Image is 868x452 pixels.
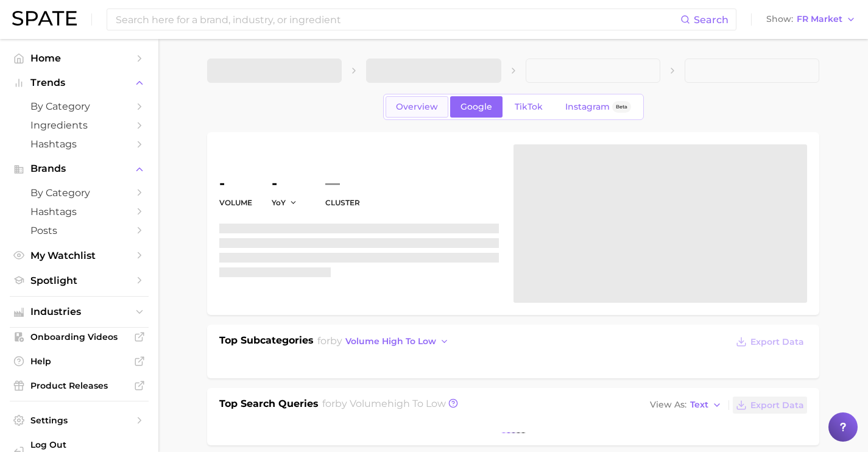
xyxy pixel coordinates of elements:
span: Ingredients [30,119,128,131]
h1: Top Search Queries [219,397,319,414]
a: Home [10,49,149,68]
span: Export Data [750,337,804,347]
span: Onboarding Videos [30,331,128,342]
dt: volume [219,196,252,210]
input: Search here for a brand, industry, or ingredient [115,9,680,30]
a: InstagramBeta [555,96,641,118]
span: Search [694,14,729,26]
button: ShowFR Market [763,12,859,27]
span: — [325,176,340,191]
a: TikTok [504,96,553,118]
span: Log Out [30,439,139,450]
a: My Watchlist [10,246,149,265]
a: Overview [386,96,448,118]
span: Text [690,401,708,408]
a: Settings [10,411,149,429]
button: volume high to low [342,333,453,350]
span: Brands [30,163,128,174]
button: Industries [10,303,149,321]
span: for by [317,335,453,347]
dd: - [272,176,306,191]
span: Settings [30,415,128,426]
button: Export Data [733,333,807,350]
span: TikTok [515,102,543,112]
span: Product Releases [30,380,128,391]
span: Spotlight [30,275,128,286]
span: View As [650,401,686,408]
span: Show [766,16,793,23]
a: Ingredients [10,116,149,135]
span: by Category [30,101,128,112]
span: high to low [387,398,446,409]
a: by Category [10,97,149,116]
a: Help [10,352,149,370]
span: FR Market [797,16,842,23]
span: Posts [30,225,128,236]
button: YoY [272,197,298,208]
a: Google [450,96,503,118]
span: volume high to low [345,336,436,347]
span: Home [30,52,128,64]
a: Posts [10,221,149,240]
a: by Category [10,183,149,202]
span: Hashtags [30,138,128,150]
span: Google [460,102,492,112]
h1: Top Subcategories [219,333,314,351]
a: Onboarding Videos [10,328,149,346]
button: Brands [10,160,149,178]
span: Beta [616,102,627,112]
a: Hashtags [10,135,149,154]
span: My Watchlist [30,250,128,261]
button: Trends [10,74,149,92]
span: Hashtags [30,206,128,217]
dt: cluster [325,196,360,210]
span: by Category [30,187,128,199]
span: Export Data [750,400,804,411]
a: Product Releases [10,376,149,395]
a: Spotlight [10,271,149,290]
span: YoY [272,197,286,208]
span: Industries [30,306,128,317]
span: Instagram [565,102,610,112]
a: Hashtags [10,202,149,221]
span: Overview [396,102,438,112]
dd: - [219,176,252,191]
button: Export Data [733,397,807,414]
button: View AsText [647,397,725,413]
h2: for by Volume [322,397,446,414]
span: Help [30,356,128,367]
img: SPATE [12,11,77,26]
span: Trends [30,77,128,88]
